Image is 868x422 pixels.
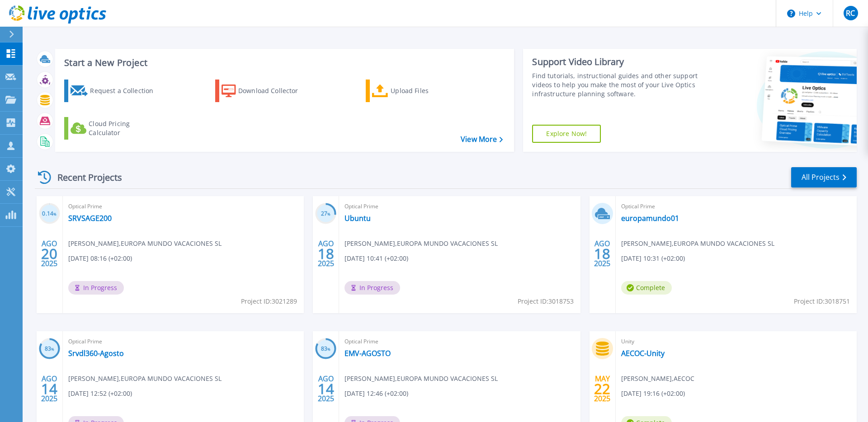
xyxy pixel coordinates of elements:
[53,211,57,216] span: %
[327,347,330,352] span: %
[344,374,498,384] span: [PERSON_NAME] , EUROPA MUNDO VACACIONES SL
[621,374,694,384] span: [PERSON_NAME] , AECOC
[317,237,335,270] div: AGO 2025
[621,253,685,263] span: [DATE] 10:31 (+02:00)
[327,211,330,216] span: %
[344,214,371,223] a: Ubuntu
[344,349,391,358] a: EMV-AGOSTO
[68,214,112,223] a: SRVSAGE200
[41,237,58,270] div: AGO 2025
[317,372,335,405] div: AGO 2025
[90,82,162,100] div: Request a Collection
[344,389,408,399] span: [DATE] 12:46 (+02:00)
[68,253,132,263] span: [DATE] 08:16 (+02:00)
[391,82,463,100] div: Upload Files
[64,117,165,140] a: Cloud Pricing Calculator
[68,202,298,211] span: Optical Prime
[594,385,610,393] span: 22
[215,80,316,102] a: Download Collector
[41,385,57,393] span: 14
[621,281,672,295] span: Complete
[366,80,467,102] a: Upload Files
[621,389,685,399] span: [DATE] 19:16 (+02:00)
[344,337,575,347] span: Optical Prime
[68,389,132,399] span: [DATE] 12:52 (+02:00)
[41,372,58,405] div: AGO 2025
[64,58,503,68] h3: Start a New Project
[621,337,851,347] span: Unity
[594,372,611,405] div: MAY 2025
[241,296,297,306] span: Project ID: 3021289
[532,71,702,98] div: Find tutorials, instructional guides and other support videos to help you make the most of your L...
[68,337,298,347] span: Optical Prime
[318,385,334,393] span: 14
[621,239,774,249] span: [PERSON_NAME] , EUROPA MUNDO VACACIONES SL
[621,214,679,223] a: europamundo01
[791,167,857,188] a: All Projects
[51,347,54,352] span: %
[39,344,60,354] h3: 83
[344,239,498,249] span: [PERSON_NAME] , EUROPA MUNDO VACACIONES SL
[64,80,165,102] a: Request a Collection
[315,209,336,219] h3: 27
[41,250,57,258] span: 20
[318,250,334,258] span: 18
[39,209,60,219] h3: 0.14
[594,237,611,270] div: AGO 2025
[68,239,222,249] span: [PERSON_NAME] , EUROPA MUNDO VACACIONES SL
[68,349,124,358] a: Srvdl360-Agosto
[518,296,574,306] span: Project ID: 3018753
[532,56,702,68] div: Support Video Library
[344,202,575,211] span: Optical Prime
[68,281,124,295] span: In Progress
[846,9,855,17] span: RC
[532,125,601,143] a: Explore Now!
[35,166,134,188] div: Recent Projects
[344,281,400,295] span: In Progress
[461,135,503,144] a: View More
[621,202,851,211] span: Optical Prime
[794,296,850,306] span: Project ID: 3018751
[68,374,222,384] span: [PERSON_NAME] , EUROPA MUNDO VACACIONES SL
[89,119,161,137] div: Cloud Pricing Calculator
[594,250,610,258] span: 18
[621,349,665,358] a: AECOC-Unity
[344,253,408,263] span: [DATE] 10:41 (+02:00)
[315,344,336,354] h3: 83
[238,82,311,100] div: Download Collector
